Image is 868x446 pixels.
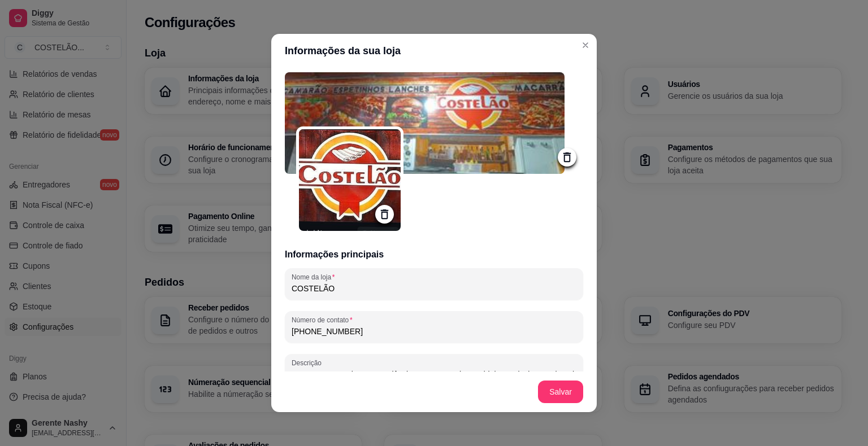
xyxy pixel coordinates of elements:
[299,129,401,231] img: logo da loja
[271,34,597,68] header: Informações da sua loja
[292,326,576,337] input: Número de contato
[538,381,583,403] button: Salvar
[292,272,338,282] label: Nome da loja
[576,36,594,54] button: Close
[285,248,583,261] h3: Informações principais
[292,358,325,368] label: Descrição
[292,283,576,294] input: Nome da loja
[292,369,576,380] input: Descrição
[292,315,356,325] label: Número de contato
[285,72,565,174] img: logo da loja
